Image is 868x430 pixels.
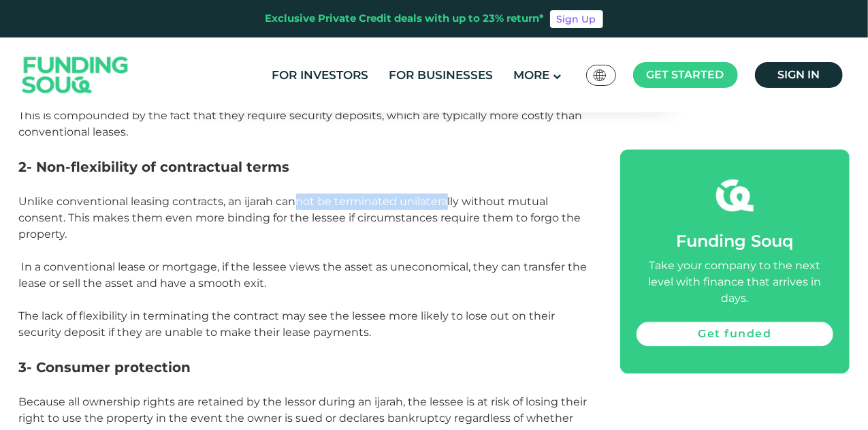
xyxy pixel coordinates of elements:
[676,232,793,251] span: Funding Souq
[19,359,191,375] span: 3- Consumer protection
[268,64,372,87] a: For Investors
[19,159,290,175] span: 2- Non-flexibility of contractual terms
[385,64,496,87] a: For Businesses
[716,177,754,215] img: fsicon
[647,68,724,81] span: Get started
[9,41,142,110] img: Logo
[777,68,820,81] span: Sign in
[594,70,606,81] img: SA Flag
[513,68,549,82] span: More
[550,10,603,28] a: Sign Up
[755,62,843,88] a: Sign in
[19,309,556,339] span: The lack of flexibility in terminating the contract may see the lessee more likely to lose out on...
[637,258,833,307] div: Take your company to the next level with finance that arrives in days.
[19,260,588,290] span: In a conventional lease or mortgage, if the lessee views the asset as uneconomical, they can tran...
[266,11,545,27] div: Exclusive Private Credit deals with up to 23% return*
[637,322,833,347] a: Get funded
[19,195,581,241] span: Unlike conventional leasing contracts, an ijarah cannot be terminated unilaterally without mutual...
